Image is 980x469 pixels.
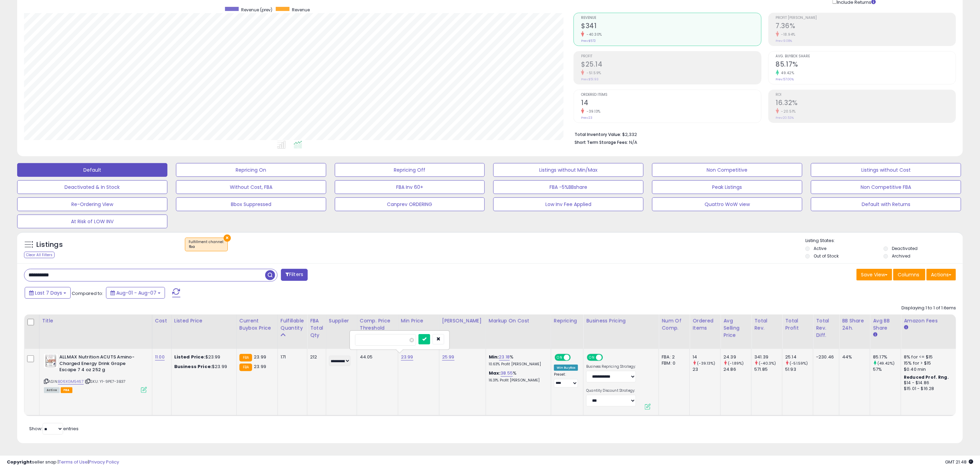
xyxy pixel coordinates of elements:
label: Business Repricing Strategy: [586,364,636,369]
div: 24.86 [723,366,751,373]
div: Comp. Price Threshold [360,317,395,332]
b: Min: [489,354,499,360]
div: Repricing [554,317,581,324]
div: FBM: 0 [662,360,684,366]
h2: 14 [581,99,761,108]
b: Reduced Prof. Rng. [904,374,949,380]
button: Default [17,163,167,177]
div: Total Profit [785,317,810,332]
strong: Copyright [7,459,32,465]
div: Business Pricing [586,317,656,324]
span: FBA [61,387,72,393]
button: Canprev ORDERING [335,197,485,211]
span: ROI [776,93,956,97]
span: Last 7 Days [35,289,62,296]
div: 14 [693,354,720,360]
small: Prev: $51.93 [581,77,599,81]
th: CSV column name: cust_attr_1_Supplier [326,314,357,349]
div: Avg Selling Price [723,317,748,339]
span: Revenue (prev) [241,7,272,13]
div: 57% [873,366,901,373]
span: OFF [570,355,581,361]
a: 23.18 [499,354,510,361]
span: Ordered Items [581,93,761,97]
small: -40.30% [584,32,602,37]
a: 25.99 [442,354,454,361]
div: Min Price [401,317,436,324]
div: Win BuyBox [554,365,578,371]
button: Low Inv Fee Applied [493,197,644,211]
div: $14 - $14.86 [904,380,961,386]
span: OFF [602,355,613,361]
label: Archived [892,253,910,259]
div: Preset: [554,372,578,388]
small: 49.42% [779,70,794,76]
div: Displaying 1 to 1 of 1 items [901,305,956,311]
div: seller snap | | [7,459,119,466]
h2: $341 [581,22,761,31]
div: 44% [842,354,865,360]
label: Deactivated [892,245,918,251]
span: Compared to: [72,290,103,297]
span: 2025-08-15 21:48 GMT [945,459,973,465]
button: Quattro WoW view [652,197,802,211]
a: 11.00 [155,354,165,361]
span: All listings currently available for purchase on Amazon [44,387,60,393]
small: Avg BB Share. [873,332,877,338]
button: Peak Listings [652,180,802,194]
b: Listed Price: [174,354,205,360]
div: Total Rev. [754,317,779,332]
span: N/A [629,139,637,146]
span: Fulfillment channel : [189,239,224,250]
small: (-1.89%) [728,361,744,366]
small: (-51.59%) [790,361,808,366]
div: % [489,354,546,367]
button: Repricing Off [335,163,485,177]
small: (49.42%) [878,361,895,366]
div: 8% for <= $15 [904,354,961,360]
small: -39.13% [584,109,601,114]
div: Avg BB Share [873,317,898,332]
div: BB Share 24h. [842,317,867,332]
li: $2,332 [575,130,951,138]
div: -230.46 [816,354,834,360]
div: 23 [693,366,720,373]
div: FBA: 2 [662,354,684,360]
h2: 16.32% [776,99,956,108]
span: Columns [898,271,919,278]
div: Amazon Fees [904,317,963,324]
div: 24.39 [723,354,751,360]
span: Revenue [581,16,761,20]
button: Save View [857,269,892,281]
button: Non Competitive [652,163,802,177]
h2: 7.36% [776,22,956,31]
span: Avg. Buybox Share [776,55,956,58]
a: B06XGM5467 [58,379,84,385]
button: Filters [281,269,308,281]
p: 16.31% Profit [PERSON_NAME] [489,378,546,383]
button: Listings without Cost [811,163,961,177]
a: Terms of Use [59,459,88,465]
div: 25.14 [785,354,813,360]
small: (-40.3%) [759,361,776,366]
div: ASIN: [44,354,147,392]
b: Short Term Storage Fees: [575,139,628,145]
button: Default with Returns [811,197,961,211]
span: Show: entries [29,425,79,432]
span: ON [555,355,564,361]
h2: $25.14 [581,60,761,70]
div: Cost [155,317,168,324]
small: FBA [239,364,252,371]
button: FBA -5%BBshare [493,180,644,194]
div: 571.85 [754,366,782,373]
div: [PERSON_NAME] [442,317,483,324]
button: FBA Inv 60+ [335,180,485,194]
label: Active [814,245,827,251]
span: 23.99 [254,354,266,360]
p: Listing States: [805,238,963,244]
small: Amazon Fees. [904,324,908,331]
button: Without Cost, FBA [176,180,326,194]
span: Aug-01 - Aug-07 [116,289,156,296]
a: 23.99 [401,354,413,361]
div: $23.99 [174,354,231,360]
